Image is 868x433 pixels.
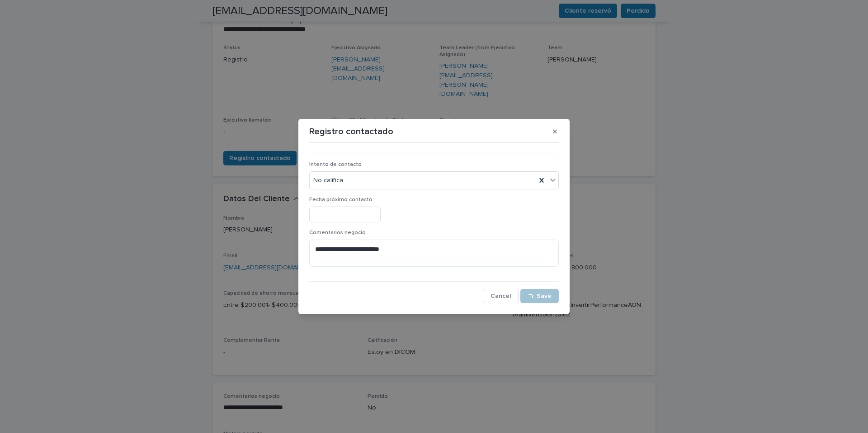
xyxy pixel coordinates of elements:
span: Save [537,293,552,299]
span: No califica [313,176,343,185]
span: Fecha próximo contacto [309,197,373,202]
span: Cancel [491,293,511,299]
button: Save [520,289,559,303]
span: Intento de contacto [309,162,362,167]
button: Cancel [483,289,519,303]
p: Registro contactado [309,126,393,137]
span: Comentarios negocio [309,230,366,235]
